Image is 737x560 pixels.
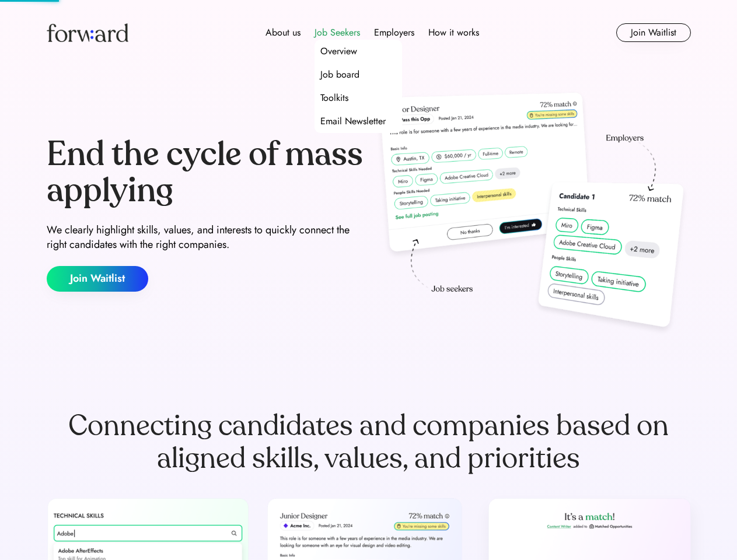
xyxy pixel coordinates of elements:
[47,409,691,475] div: Connecting candidates and companies based on aligned skills, values, and priorities
[266,26,301,40] div: About us
[320,91,348,105] div: Toolkits
[320,68,359,82] div: Job board
[616,23,691,42] button: Join Waitlist
[373,89,691,339] img: hero-image.png
[47,136,364,208] div: End the cycle of mass applying
[47,266,148,292] button: Join Waitlist
[315,26,360,40] div: Job Seekers
[47,223,364,252] div: We clearly highlight skills, values, and interests to quickly connect the right candidates with t...
[374,26,414,40] div: Employers
[320,44,357,58] div: Overview
[320,114,386,128] div: Email Newsletter
[428,26,479,40] div: How it works
[47,23,128,42] img: Forward logo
